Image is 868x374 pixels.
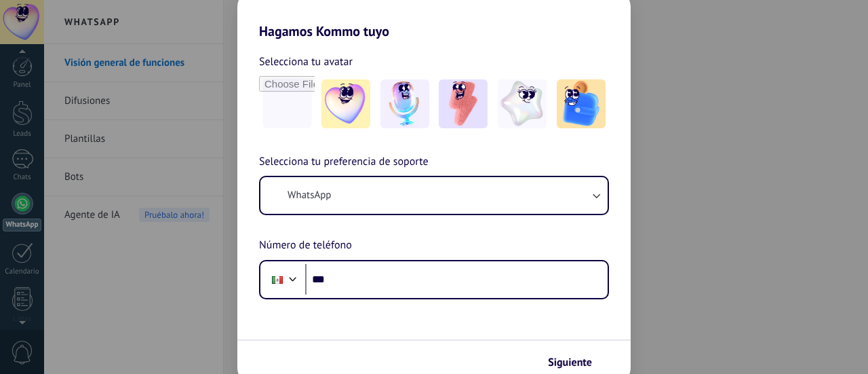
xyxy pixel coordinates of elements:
span: Selecciona tu preferencia de soporte [259,153,429,171]
span: WhatsApp [288,189,331,202]
button: Siguiente [542,351,610,374]
button: WhatsApp [260,177,608,214]
img: -1.jpeg [321,79,370,128]
img: -2.jpeg [380,79,429,128]
img: -4.jpeg [498,79,547,128]
img: -5.jpeg [557,79,606,128]
span: Siguiente [548,358,592,367]
span: Selecciona tu avatar [259,53,353,71]
div: Mexico: + 52 [264,265,290,294]
img: -3.jpeg [439,79,488,128]
span: Número de teléfono [259,237,352,255]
